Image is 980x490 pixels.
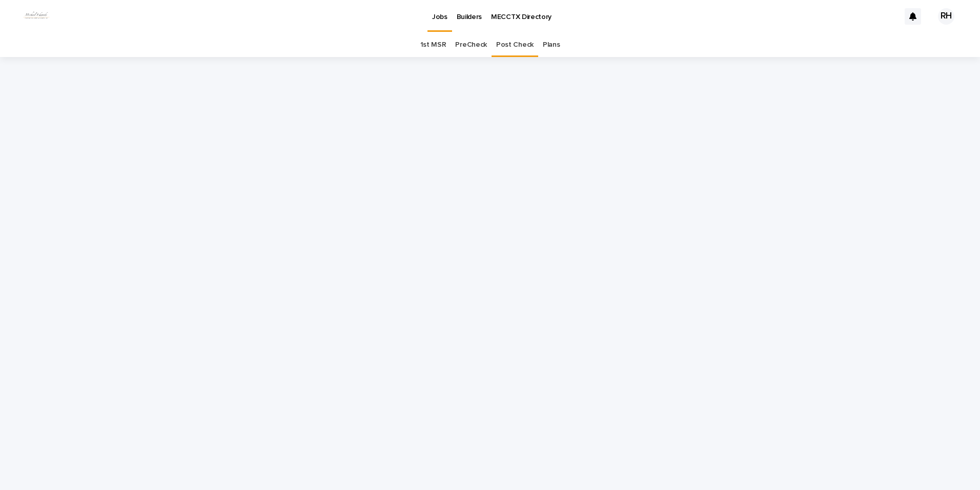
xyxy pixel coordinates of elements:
div: RH [938,8,954,25]
a: Post Check [496,33,534,57]
a: PreCheck [455,33,487,57]
a: Plans [543,33,560,57]
a: 1st MSR [420,33,446,57]
img: dhEtdSsQReaQtgKTuLrt [21,6,52,27]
